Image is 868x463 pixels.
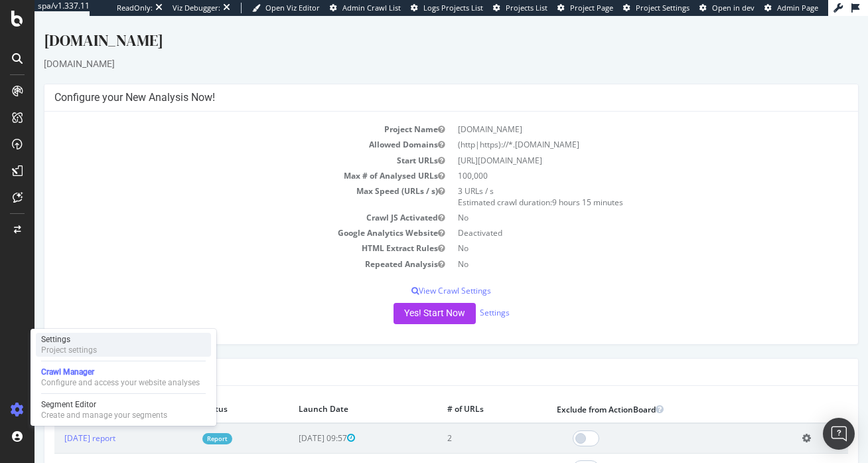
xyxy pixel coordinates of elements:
[417,194,814,209] td: No
[20,137,417,152] td: Start URLs
[403,407,512,438] td: 2
[20,106,417,121] td: Project Name
[168,417,198,428] a: Report
[417,167,814,194] td: 3 URLs / s Estimated crawl duration:
[417,106,814,121] td: [DOMAIN_NAME]
[423,3,483,13] span: Logs Projects List
[9,13,824,41] div: [DOMAIN_NAME]
[823,418,855,450] div: Open Intercom Messenger
[36,333,211,357] a: SettingsProject settings
[417,225,814,240] td: No
[41,377,200,388] div: Configure and access your website analyses
[36,398,211,422] a: Segment EditorCreate and manage your segments
[254,380,402,407] th: Launch Date
[712,3,755,13] span: Open in dev
[411,3,483,13] a: Logs Projects List
[342,3,401,13] span: Admin Crawl List
[330,3,401,13] a: Admin Crawl List
[506,3,547,13] span: Projects List
[493,3,547,13] a: Projects List
[30,446,81,458] a: [DATE] report
[20,380,158,407] th: Analysis
[623,3,689,13] a: Project Settings
[570,3,613,13] span: Project Page
[20,75,814,88] h4: Configure your New Analysis Now!
[445,291,475,302] a: Settings
[20,152,417,167] td: Max # of Analysed URLs
[20,194,417,209] td: Crawl JS Activated
[41,410,167,420] div: Create and manage your segments
[20,240,417,256] td: Repeated Analysis
[764,3,818,13] a: Admin Page
[9,41,824,54] div: [DOMAIN_NAME]
[41,367,200,377] div: Crawl Manager
[636,3,689,13] span: Project Settings
[699,3,755,13] a: Open in dev
[20,209,417,225] td: Google Analytics Website
[265,3,320,13] span: Open Viz Editor
[41,345,97,355] div: Project settings
[359,287,441,308] button: Yes! Start Now
[417,137,814,152] td: [URL][DOMAIN_NAME]
[158,380,255,407] th: Status
[20,269,814,280] p: View Crawl Settings
[518,181,589,192] span: 9 hours 15 minutes
[252,3,320,13] a: Open Viz Editor
[20,225,417,240] td: HTML Extract Rules
[41,334,97,345] div: Settings
[264,417,321,428] span: [DATE] 09:57
[417,240,814,256] td: No
[30,417,81,428] a: [DATE] report
[117,3,153,13] div: ReadOnly:
[264,446,321,458] span: [DATE] 12:01
[20,121,417,136] td: Allowed Domains
[403,380,512,407] th: # of URLs
[20,167,417,194] td: Max Speed (URLs / s)
[512,380,759,407] th: Exclude from ActionBoard
[417,152,814,167] td: 100,000
[777,3,818,13] span: Admin Page
[20,349,814,363] h4: Last 5 Crawls
[36,365,211,389] a: Crawl ManagerConfigure and access your website analyses
[417,121,814,136] td: (http|https)://*.[DOMAIN_NAME]
[41,399,167,410] div: Segment Editor
[557,3,613,13] a: Project Page
[173,3,220,13] div: Viz Debugger:
[417,209,814,225] td: Deactivated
